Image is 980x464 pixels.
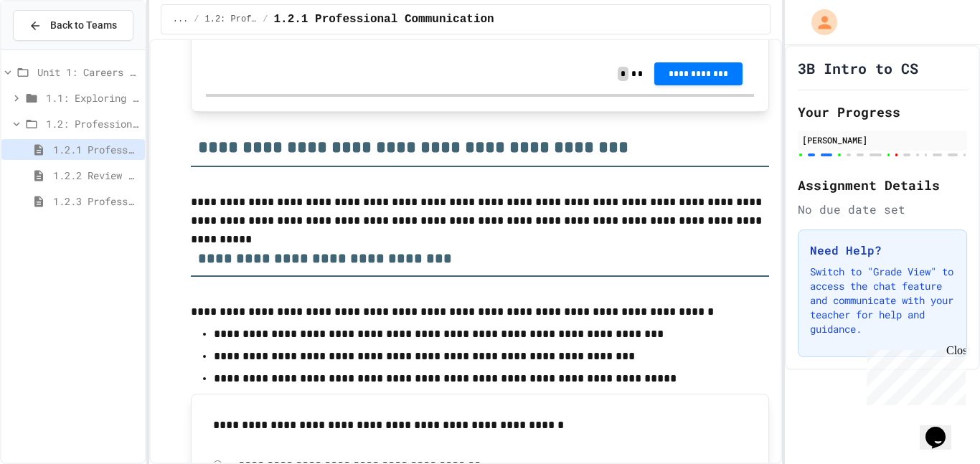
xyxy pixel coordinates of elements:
[263,14,268,25] span: /
[798,175,967,195] h2: Assignment Details
[173,14,189,25] span: ...
[53,142,139,157] span: 1.2.1 Professional Communication
[6,6,99,91] div: Chat with us now!Close
[920,407,966,450] iframe: chat widget
[53,194,139,209] span: 1.2.3 Professional Communication Challenge
[37,65,139,80] span: Unit 1: Careers & Professionalism
[810,265,955,336] p: Switch to "Grade View" to access the chat feature and communicate with your teacher for help and ...
[798,102,967,122] h2: Your Progress
[802,133,963,146] div: [PERSON_NAME]
[796,6,841,39] div: My Account
[798,58,918,78] h1: 3B Intro to CS
[46,116,139,131] span: 1.2: Professional Communication
[798,201,967,218] div: No due date set
[861,344,966,405] iframe: chat widget
[53,168,139,183] span: 1.2.2 Review - Professional Communication
[205,14,258,25] span: 1.2: Professional Communication
[194,14,199,25] span: /
[273,11,494,28] span: 1.2.1 Professional Communication
[50,18,117,33] span: Back to Teams
[13,10,133,41] button: Back to Teams
[46,90,139,105] span: 1.1: Exploring CS Careers
[810,242,955,259] h3: Need Help?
